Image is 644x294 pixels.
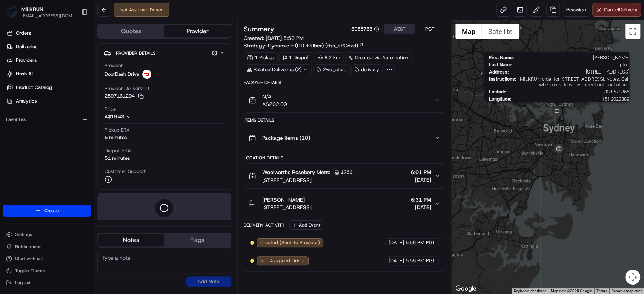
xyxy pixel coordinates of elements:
[313,64,350,75] div: 2wd_store
[411,168,431,176] span: 6:01 PM
[592,3,641,17] button: CancelDelivery
[489,76,516,87] span: Instructions :
[482,24,519,39] button: Show satellite imagery
[551,289,592,293] span: Map data ©2025 Google
[262,100,287,108] span: A$202.09
[3,68,94,80] a: Nash AI
[262,93,287,100] span: N/A
[596,289,607,293] a: Terms (opens in new tab)
[164,25,230,37] button: Provider
[105,71,139,78] span: DoorDash Drive
[15,231,32,237] span: Settings
[244,117,445,123] div: Items Details
[6,6,18,18] img: MILKRUN
[3,3,78,21] button: MILKRUNMILKRUN[EMAIL_ADDRESS][DOMAIN_NAME]
[3,41,94,53] a: Deliveries
[262,134,310,142] span: Package Items ( 18 )
[116,50,155,56] span: Provider Details
[515,96,629,102] span: 151.2022389
[142,70,151,79] img: doordash_logo_v2.png
[244,88,445,112] button: N/AA$202.09
[104,47,225,59] button: Provider Details
[341,169,353,175] span: 1756
[244,155,445,161] div: Location Details
[489,62,514,67] span: Last Name :
[244,34,304,42] span: Created:
[44,207,59,214] span: Create
[262,168,330,176] span: Woolworths Rosebery Metro
[351,64,383,75] div: delivery
[512,69,629,75] span: [STREET_ADDRESS]
[3,229,91,240] button: Settings
[16,84,52,91] span: Product Catalog
[3,205,91,217] button: Create
[406,257,435,264] span: 5:56 PM PGT
[3,95,94,107] a: Analytics
[244,42,364,49] div: Strategy:
[244,80,445,86] div: Package Details
[3,54,94,66] a: Providers
[260,239,320,246] span: Created (Sent To Provider)
[389,239,404,246] span: [DATE]
[566,6,586,13] span: Reassign
[15,280,31,286] span: Log out
[563,3,589,17] button: Reassign
[411,204,431,211] span: [DATE]
[105,62,123,69] span: Provider
[3,27,94,39] a: Orders
[262,204,312,211] span: [STREET_ADDRESS]
[411,176,431,184] span: [DATE]
[266,35,304,41] span: [DATE] 5:56 PM
[262,176,355,184] span: [STREET_ADDRESS]
[3,277,91,288] button: Log out
[244,26,274,32] h3: Summary
[517,55,629,60] span: [PERSON_NAME]
[105,106,116,113] span: Price
[415,24,445,34] button: PGT
[98,25,164,37] button: Quotes
[15,256,43,262] span: Chat with us!
[105,155,130,162] div: 51 minutes
[345,52,412,63] a: Created via Automation
[105,168,146,175] span: Customer Support
[389,257,404,264] span: [DATE]
[105,113,124,120] span: A$19.43
[16,98,37,104] span: Analytics
[16,30,31,37] span: Orders
[3,113,91,126] div: Favorites
[514,288,546,294] button: Keyboard shortcuts
[98,234,164,246] button: Notes
[268,42,364,49] a: Dynamic - (DD + Uber) (dss_cPCnzd)
[406,239,435,246] span: 5:56 PM PGT
[105,85,149,92] span: Provider Delivery ID
[21,5,43,13] button: MILKRUN
[489,89,508,95] span: Latitude :
[15,243,41,250] span: Notifications
[260,257,305,264] span: Not Assigned Driver
[244,191,445,216] button: [PERSON_NAME][STREET_ADDRESS]6:31 PM[DATE]
[244,126,445,150] button: Package Items (18)
[15,268,45,274] span: Toggle Theme
[244,52,278,63] div: 1 Pickup
[315,52,344,63] div: 8.2 km
[517,62,629,67] span: Upton
[520,76,629,87] span: MILKRUN order for [STREET_ADDRESS], Notes: Call when outside we will meet out front of pub
[262,196,305,204] span: [PERSON_NAME]
[489,55,514,60] span: First Name :
[511,89,629,95] span: -33.8578856
[489,69,509,75] span: Address :
[21,13,75,19] button: [EMAIL_ADDRESS][DOMAIN_NAME]
[105,93,144,100] button: 2597161204
[164,234,230,246] button: Flags
[625,24,640,39] button: Toggle fullscreen view
[289,220,323,230] button: Add Event
[105,134,127,141] div: 5 minutes
[105,127,130,133] span: Pickup ETA
[351,26,379,32] button: 3955733
[244,164,445,188] button: Woolworths Rosebery Metro1756[STREET_ADDRESS]6:01 PM[DATE]
[453,284,478,294] img: Google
